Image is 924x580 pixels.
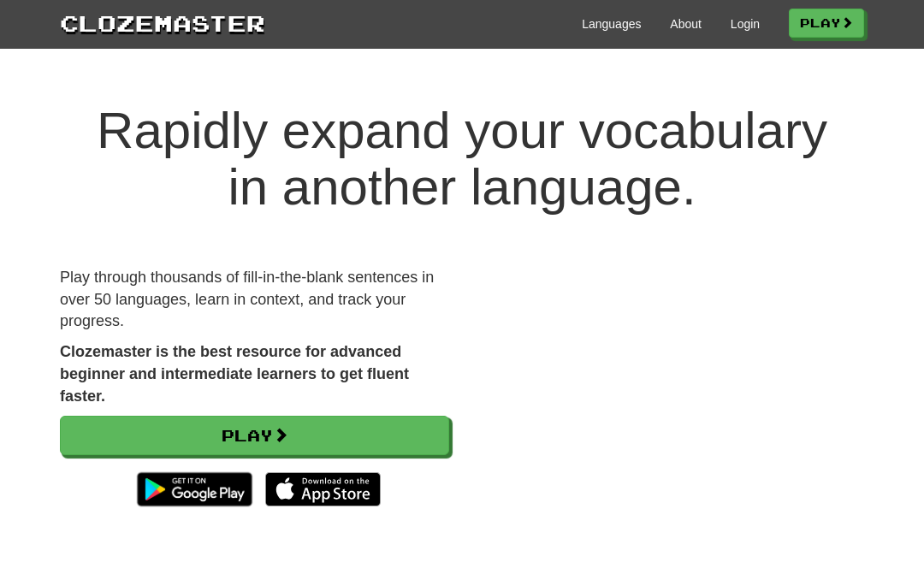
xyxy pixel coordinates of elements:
[265,472,381,506] img: Download_on_the_App_Store_Badge_US-UK_135x40-25178aeef6eb6b83b96f5f2d004eda3bffbb37122de64afbaef7...
[670,15,702,33] a: About
[60,416,449,455] a: Play
[60,7,265,38] a: Clozemaster
[128,464,261,515] img: Get it on Google Play
[60,343,409,404] strong: Clozemaster is the best resource for advanced beginner and intermediate learners to get fluent fa...
[582,15,641,33] a: Languages
[60,267,449,333] p: Play through thousands of fill-in-the-blank sentences in over 50 languages, learn in context, and...
[731,15,760,33] a: Login
[789,9,864,38] a: Play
